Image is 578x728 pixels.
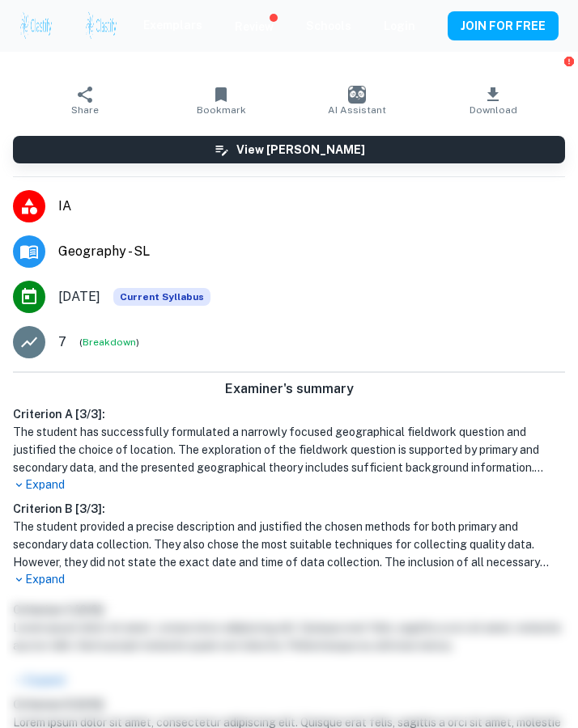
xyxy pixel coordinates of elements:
[13,136,565,163] button: View [PERSON_NAME]
[17,78,153,123] button: Share
[348,86,366,104] img: AI Assistant
[13,405,565,423] h6: Criterion A [ 3 / 3 ]:
[113,288,210,306] div: This exemplar is based on the current syllabus. Feel free to refer to it for inspiration/ideas wh...
[235,18,274,36] p: Review
[6,379,572,399] h6: Examiner's summary
[113,288,210,306] span: Current Syllabus
[13,423,565,476] h1: The student has successfully formulated a narrowly focused geographical fieldwork question and ju...
[425,78,561,123] button: Download
[83,335,136,349] button: Breakdown
[71,104,99,116] span: Share
[236,141,365,159] h6: View [PERSON_NAME]
[306,19,351,32] a: Schools
[197,104,246,116] span: Bookmark
[448,11,559,40] button: JOIN FOR FREE
[13,571,565,588] p: Expand
[153,78,289,123] button: Bookmark
[470,104,517,116] span: Download
[384,19,415,32] a: Login
[79,335,139,350] span: ( )
[563,55,575,67] button: Report issue
[58,287,100,307] span: [DATE]
[328,104,386,116] span: AI Assistant
[58,197,565,216] span: IA
[13,500,565,518] h6: Criterion B [ 3 / 3 ]:
[13,476,565,493] p: Expand
[58,332,66,352] p: 7
[143,16,202,34] p: Exemplars
[289,78,425,123] button: AI Assistant
[85,10,118,42] img: Clastify logo
[13,518,565,571] h1: The student provided a precise description and justified the chosen methods for both primary and ...
[19,10,53,42] img: Clastify logo
[58,242,565,261] span: Geography - SL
